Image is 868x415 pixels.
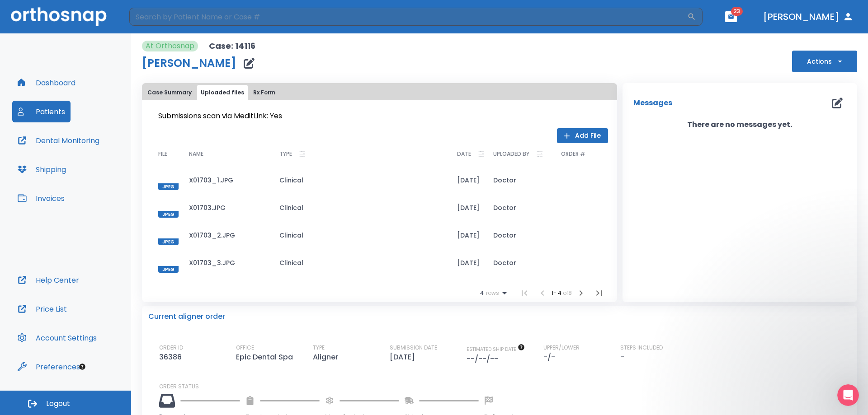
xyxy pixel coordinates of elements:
td: X01703_3.JPG [182,249,272,276]
p: Epic Dental Spa [236,352,297,363]
p: SUBMISSION DATE [390,344,437,352]
td: Doctor [486,194,554,221]
a: Help Center [12,269,85,291]
p: At Orthosnap [146,41,194,51]
div: Dental Monitoring®: What it is and why we're partnering with them [13,201,168,228]
button: Actions [792,51,857,72]
span: of 8 [563,289,572,297]
div: Dental Monitoring Instructions for Patients [19,231,151,250]
p: ORDER ID [159,344,183,352]
input: Search by Patient Name or Case # [129,8,687,26]
p: ORDER # [561,149,585,159]
p: -/- [543,352,559,363]
a: Shipping [12,159,71,180]
span: Home [20,304,40,311]
button: Preferences [12,356,85,378]
td: Clinical [272,194,450,221]
td: X01703.JPG [182,194,272,221]
span: FILE [158,151,167,157]
td: [DATE] [450,194,486,221]
div: Close [156,14,172,31]
img: Profile image for Mohammed [89,14,107,33]
button: [PERSON_NAME] [759,9,857,25]
button: Patients [12,101,71,122]
div: We typically reply in a few minutes [19,154,151,163]
p: Current aligner order [148,311,225,322]
td: X01703_2.JPG [182,221,272,249]
td: Doctor [486,249,554,276]
td: [DATE] [450,221,486,249]
img: Profile image for Ma [106,14,124,33]
iframe: Intercom live chat [837,384,859,406]
a: Price List [12,298,72,320]
p: ORDER STATUS [159,382,851,391]
button: Search for help [13,180,168,198]
td: Clinical [272,221,450,249]
span: JPEG [158,238,179,245]
td: Clinical [272,249,450,276]
button: Dental Monitoring [12,130,105,151]
td: Clinical [272,166,450,194]
div: tabs [144,85,615,100]
img: Orthosnap [11,7,107,26]
div: Send us a message [19,145,151,154]
button: Dashboard [12,72,81,93]
td: X01703_1.JPG [182,166,272,194]
button: Add File [557,128,608,143]
img: logo [18,20,71,29]
div: Dental Monitoring®: What it is and why we're partnering with them [19,205,151,224]
p: OFFICE [236,344,254,352]
p: TYPE [279,149,292,159]
button: Help [121,282,181,318]
div: Tooltip anchor [78,363,86,371]
button: Case Summary [144,85,195,100]
div: How to Take Clinical Photographs [13,254,168,270]
p: Hi [PERSON_NAME] 👋 [18,64,163,95]
button: Account Settings [12,327,102,349]
p: [DATE] [390,352,419,363]
p: TYPE [313,344,325,352]
div: How to send STL scans from 3Shape Trios to Orthosnap [13,270,168,297]
span: NAME [189,151,203,157]
p: UPPER/LOWER [543,344,580,352]
span: Messages [75,304,106,311]
span: Search for help [19,184,73,194]
td: Doctor [486,221,554,249]
button: Invoices [12,187,70,209]
p: Aligner [313,352,342,363]
p: There are no messages yet. [623,119,857,130]
div: How to send STL scans from 3Shape Trios to Orthosnap [19,274,151,293]
span: The date will be available after approving treatment plan [467,346,525,353]
button: Rx Form [250,85,279,100]
p: STEPS INCLUDED [620,344,663,352]
p: Messages [633,98,672,108]
h1: [PERSON_NAME] [142,58,236,69]
span: 1 - 4 [552,289,563,297]
span: Logout [46,399,70,409]
td: [DATE] [450,166,486,194]
span: 23 [731,7,743,16]
p: UPLOADED BY [493,149,529,159]
div: How to Take Clinical Photographs [19,257,151,267]
div: Send us a messageWe typically reply in a few minutes [9,137,172,171]
td: Doctor [486,166,554,194]
span: rows [484,290,499,296]
div: Dental Monitoring Instructions for Patients [13,228,168,254]
p: - [620,352,624,363]
button: Messages [60,282,120,318]
p: How can we help you? [18,95,163,126]
span: JPEG [158,183,179,190]
p: DATE [457,149,471,159]
p: 36386 [159,352,185,363]
p: --/--/-- [467,354,502,364]
span: Submissions scan via MeditLink: Yes [158,111,282,121]
span: Help [143,304,158,311]
span: JPEG [158,211,179,218]
span: JPEG [158,266,179,273]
